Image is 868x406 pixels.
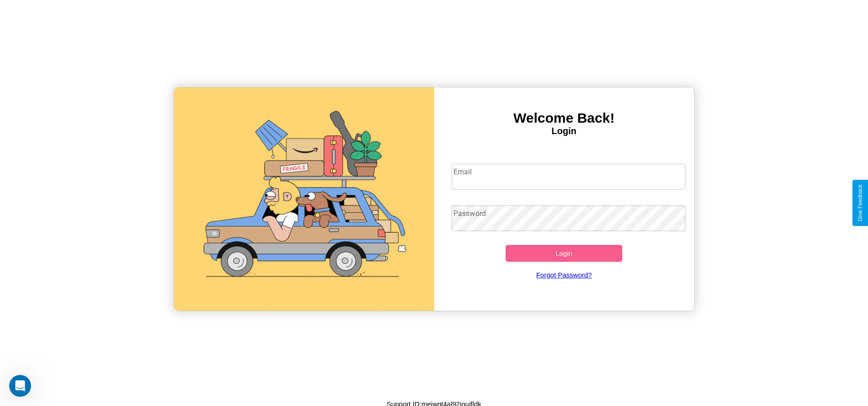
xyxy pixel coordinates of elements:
[447,262,681,288] a: Forgot Password?
[9,375,31,397] iframe: Intercom live chat
[434,110,694,126] h3: Welcome Back!
[174,87,434,311] img: gif
[857,184,863,222] div: Give Feedback
[506,245,623,262] button: Login
[434,126,694,136] h4: Login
